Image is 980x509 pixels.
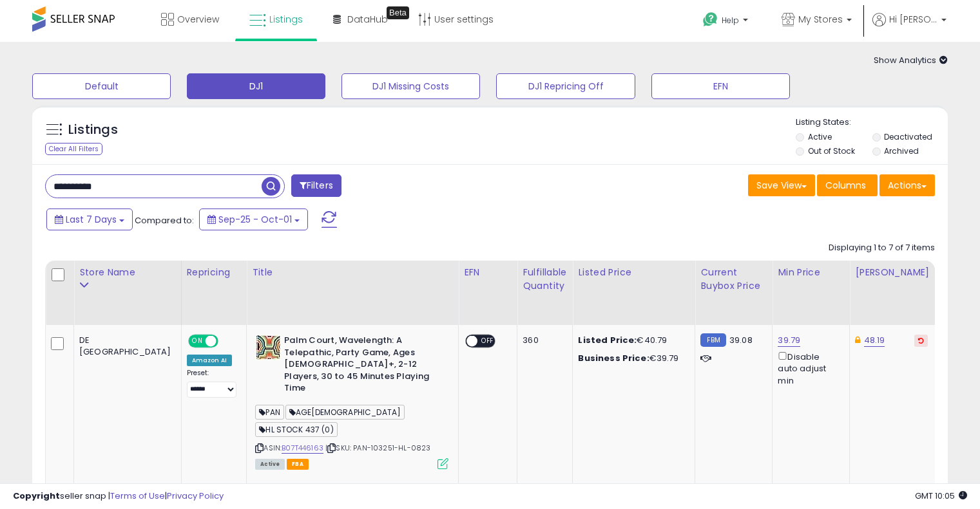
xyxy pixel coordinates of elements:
span: Columns [825,179,866,192]
label: Active [808,131,832,142]
div: Title [252,266,453,279]
span: Last 7 Days [66,213,117,226]
div: seller snap | | [13,490,224,503]
button: Default [32,73,171,99]
span: All listings currently available for purchase on Amazon [255,459,285,470]
span: OFF [477,336,498,347]
div: Repricing [187,266,242,279]
button: DJ1 [187,73,325,99]
div: DE [GEOGRAPHIC_DATA] [79,335,171,358]
p: Listing States: [796,116,948,129]
small: FBM [700,333,725,347]
i: Get Help [702,12,718,28]
button: DJ1 Missing Costs [341,73,480,99]
div: Displaying 1 to 7 of 7 items [829,242,935,254]
div: Min Price [778,266,844,279]
div: 360 [523,335,562,346]
span: 39.08 [729,334,753,346]
button: Actions [879,174,935,196]
b: Palm Court, Wavelength: A Telepathic, Party Game, Ages [DEMOGRAPHIC_DATA]+, 2-12 Players, 30 to 4... [284,335,441,398]
a: Terms of Use [110,490,165,502]
span: Hi [PERSON_NAME] [889,13,937,26]
span: Show Analytics [874,54,948,66]
button: DJ1 Repricing Off [496,73,635,99]
label: Archived [884,145,919,156]
div: Disable auto adjust min [778,349,840,387]
span: Sep-25 - Oct-01 [218,213,292,226]
span: AGE[DEMOGRAPHIC_DATA] [285,405,405,420]
span: PAN [255,405,284,420]
a: 48.19 [864,334,885,347]
span: Compared to: [135,214,194,227]
label: Deactivated [884,131,932,142]
span: FBA [287,459,309,470]
a: B07T446163 [282,443,323,454]
span: HL STOCK 437 (0) [255,422,338,437]
img: 51X1RFmSp2L._SL40_.jpg [255,335,281,360]
a: Privacy Policy [167,490,224,502]
div: Current Buybox Price [700,266,767,293]
button: Sep-25 - Oct-01 [199,208,308,230]
button: Save View [748,174,815,196]
button: Last 7 Days [46,208,133,230]
div: Store Name [79,266,176,279]
a: Hi [PERSON_NAME] [872,13,946,42]
span: | SKU: PAN-103251-HL-0823 [325,443,430,453]
div: EFN [464,266,512,279]
span: Overview [177,13,219,26]
strong: Copyright [13,490,60,502]
div: [PERSON_NAME] [855,266,932,279]
span: DataHub [347,13,388,26]
div: €40.79 [578,335,685,346]
div: Fulfillable Quantity [523,266,567,293]
a: 39.79 [778,334,800,347]
a: Help [693,2,761,42]
span: OFF [216,336,236,347]
span: ON [189,336,206,347]
div: ASIN: [255,335,448,468]
b: Business Price: [578,352,649,364]
span: 2025-10-9 10:05 GMT [915,490,967,502]
h5: Listings [68,121,118,139]
div: Preset: [187,369,237,398]
div: Amazon AI [187,355,232,366]
button: EFN [651,73,790,99]
div: Listed Price [578,266,689,279]
button: Columns [817,174,878,196]
span: Help [722,15,739,26]
div: Clear All Filters [45,143,102,155]
div: €39.79 [578,353,685,364]
div: Tooltip anchor [387,6,409,19]
label: Out of Stock [808,145,855,156]
span: Listings [269,13,303,26]
b: Listed Price: [578,334,637,346]
span: My Stores [798,13,843,26]
button: Filters [291,174,341,197]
